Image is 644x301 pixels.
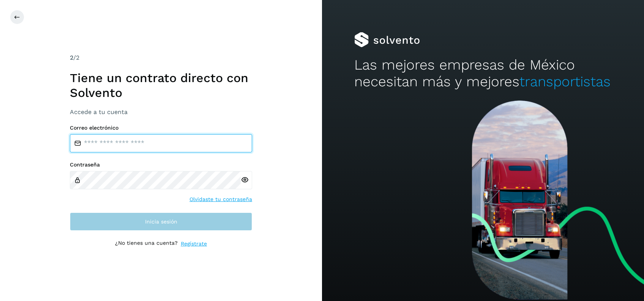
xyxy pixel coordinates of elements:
p: ¿No tienes una cuenta? [115,240,178,248]
label: Correo electrónico [70,125,252,131]
a: Olvidaste tu contraseña [189,195,252,203]
div: /2 [70,53,252,62]
button: Inicia sesión [70,212,252,231]
span: Inicia sesión [145,219,177,224]
span: transportistas [519,73,611,90]
label: Contraseña [70,162,252,168]
h1: Tiene un contrato directo con Solvento [70,71,252,100]
h2: Las mejores empresas de México necesitan más y mejores [354,57,612,90]
h3: Accede a tu cuenta [70,108,252,116]
a: Regístrate [181,240,207,248]
span: 2 [70,54,73,61]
